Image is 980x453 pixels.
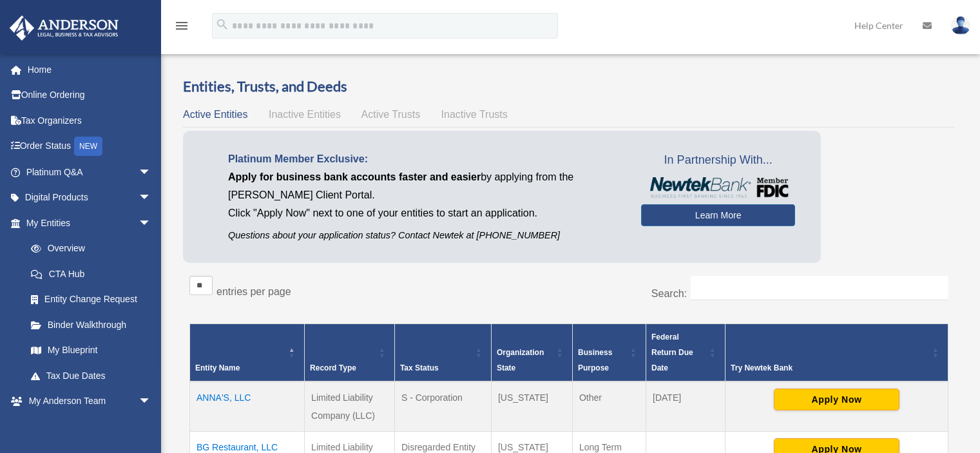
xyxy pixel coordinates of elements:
[400,363,439,372] span: Tax Status
[641,150,795,171] span: In Partnership With...
[216,286,291,297] label: entries per page
[491,381,572,432] td: [US_STATE]
[641,204,795,226] a: Learn More
[9,82,171,108] a: Online Ordering
[305,323,395,381] th: Record Type: Activate to sort
[646,381,725,432] td: [DATE]
[228,227,622,244] p: Questions about your application status? Contact Newtek at [PHONE_NUMBER]
[9,389,171,414] a: My Anderson Teamarrow_drop_down
[139,389,164,415] span: arrow_drop_down
[651,333,693,372] span: Federal Return Due Date
[578,348,612,372] span: Business Purpose
[228,150,622,168] p: Platinum Member Exclusive:
[572,323,646,381] th: Business Purpose: Activate to sort
[18,236,158,262] a: Overview
[774,389,899,410] button: Apply Now
[310,363,356,372] span: Record Type
[183,77,955,97] h3: Entities, Trusts, and Deeds
[9,57,171,82] a: Home
[18,261,164,287] a: CTA Hub
[441,109,508,120] span: Inactive Trusts
[18,287,164,313] a: Entity Change Request
[18,363,164,389] a: Tax Due Dates
[9,108,171,133] a: Tax Organizers
[139,185,164,211] span: arrow_drop_down
[174,23,189,34] a: menu
[648,177,789,198] img: NewtekBankLogoSM.png
[394,381,491,432] td: S - Corporation
[190,323,305,381] th: Entity Name: Activate to invert sorting
[74,137,102,156] div: NEW
[228,168,622,204] p: by applying from the [PERSON_NAME] Client Portal.
[646,323,725,381] th: Federal Return Due Date: Activate to sort
[361,109,421,120] span: Active Trusts
[183,109,247,120] span: Active Entities
[9,210,164,236] a: My Entitiesarrow_drop_down
[18,312,164,338] a: Binder Walkthrough
[951,16,970,35] img: User Pic
[9,159,171,185] a: Platinum Q&Aarrow_drop_down
[18,338,164,363] a: My Blueprint
[195,363,240,372] span: Entity Name
[139,159,164,186] span: arrow_drop_down
[572,381,646,432] td: Other
[215,17,229,32] i: search
[9,133,171,160] a: Order StatusNEW
[725,323,948,381] th: Try Newtek Bank : Activate to sort
[190,381,305,432] td: ANNA'S, LLC
[228,171,481,182] span: Apply for business bank accounts faster and easier
[305,381,395,432] td: Limited Liability Company (LLC)
[491,323,572,381] th: Organization State: Activate to sort
[228,204,622,222] p: Click "Apply Now" next to one of your entities to start an application.
[174,18,189,34] i: menu
[394,323,491,381] th: Tax Status: Activate to sort
[9,185,171,211] a: Digital Productsarrow_drop_down
[269,109,341,120] span: Inactive Entities
[6,15,122,41] img: Anderson Advisors Platinum Portal
[731,360,928,376] div: Try Newtek Bank
[497,348,544,372] span: Organization State
[139,210,164,236] span: arrow_drop_down
[651,288,687,299] label: Search:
